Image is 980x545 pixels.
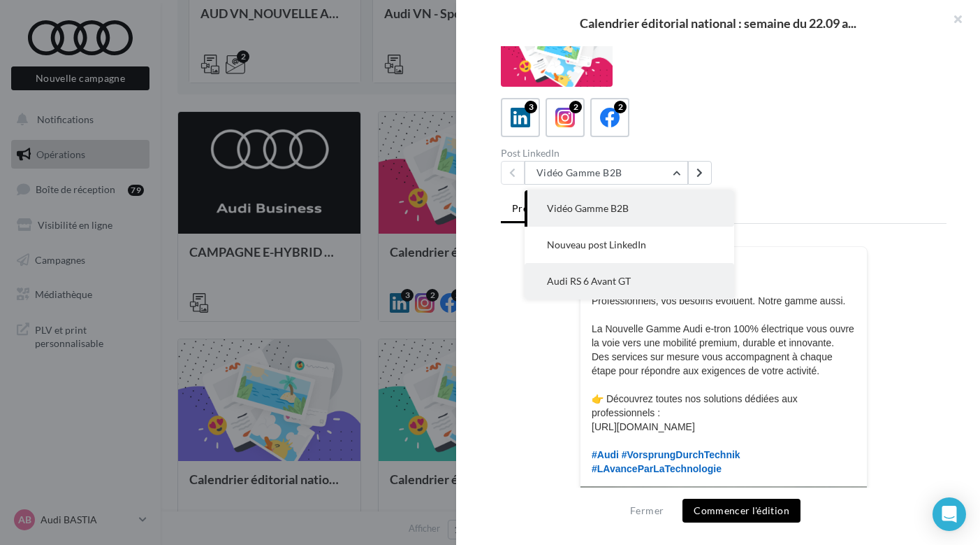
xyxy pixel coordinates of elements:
[622,449,740,460] span: #VorsprungDurchTechnik
[682,499,800,523] button: Commencer l'édition
[933,497,966,531] div: Open Intercom Messenger
[525,190,734,227] button: Vidéo Gamme B2B
[525,263,734,299] button: Audi RS 6 Avant GT
[547,202,629,214] span: Vidéo Gamme B2B
[580,17,856,29] span: Calendrier éditorial national : semaine du 22.09 a...
[525,227,734,263] button: Nouveau post LinkedIn
[592,463,722,474] span: #LAvanceParLaTechnologie
[547,239,646,250] span: Nouveau post LinkedIn
[592,449,619,460] span: #Audi
[525,161,688,185] button: Vidéo Gamme B2B
[547,275,631,287] span: Audi RS 6 Avant GT
[592,294,856,476] p: Professionnels, vos besoins évoluent. Notre gamme aussi. La Nouvelle Gamme Audi e-tron 100% élect...
[614,101,627,113] div: 2
[624,502,669,519] button: Fermer
[569,101,582,113] div: 2
[525,101,537,113] div: 3
[501,148,718,158] div: Post LinkedIn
